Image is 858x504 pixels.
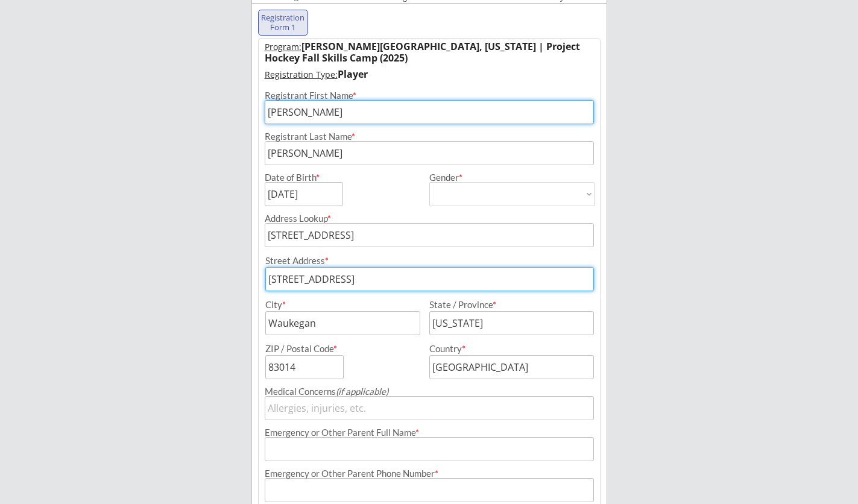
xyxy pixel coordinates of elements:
[265,69,338,80] u: Registration Type:
[338,68,368,81] strong: Player
[265,396,594,420] input: Allergies, injuries, etc.
[265,428,594,437] div: Emergency or Other Parent Full Name
[265,41,301,52] u: Program:
[265,40,582,65] strong: [PERSON_NAME][GEOGRAPHIC_DATA], [US_STATE] | Project Hockey Fall Skills Camp (2025)
[429,300,579,309] div: State / Province
[265,214,594,223] div: Address Lookup
[265,344,418,353] div: ZIP / Postal Code
[265,132,594,141] div: Registrant Last Name
[261,13,306,32] div: Registration Form 1
[265,91,594,100] div: Registrant First Name
[336,386,388,397] em: (if applicable)
[429,344,579,353] div: Country
[265,223,594,247] input: Street, City, Province/State
[265,469,594,478] div: Emergency or Other Parent Phone Number
[265,173,327,182] div: Date of Birth
[265,256,594,265] div: Street Address
[265,387,594,396] div: Medical Concerns
[429,173,595,182] div: Gender
[265,300,418,309] div: City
